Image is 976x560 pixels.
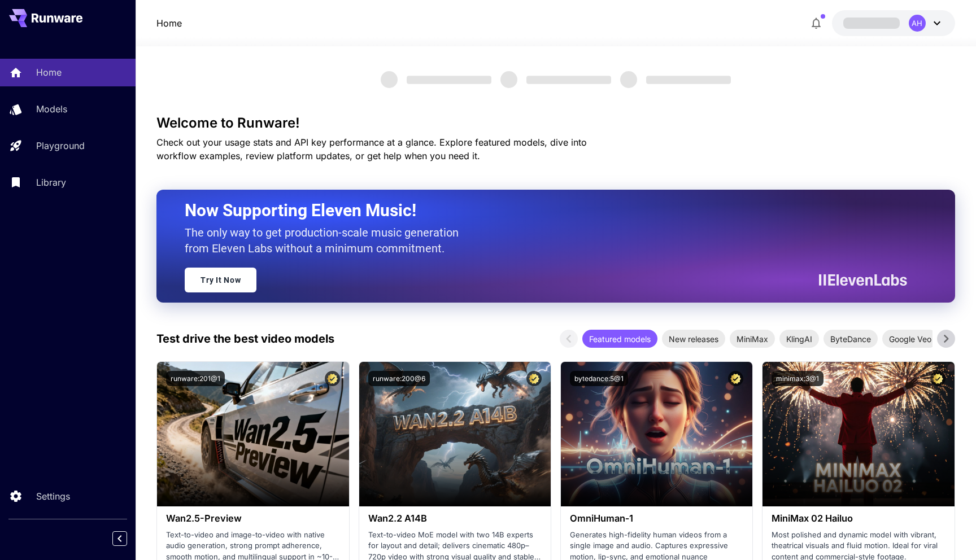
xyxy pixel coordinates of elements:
[728,371,743,386] button: Certified Model – Vetted for best performance and includes a commercial license.
[779,333,819,345] span: KlingAI
[882,333,938,345] span: Google Veo
[156,16,182,30] a: Home
[909,15,926,32] div: AH
[882,330,938,348] div: Google Veo
[156,115,955,131] h3: Welcome to Runware!
[156,330,334,347] p: Test drive the best video models
[823,333,878,345] span: ByteDance
[157,362,348,506] img: alt
[36,139,85,152] p: Playground
[166,371,225,386] button: runware:201@1
[36,102,67,116] p: Models
[325,371,340,386] button: Certified Model – Vetted for best performance and includes a commercial license.
[570,513,743,524] h3: OmniHuman‑1
[662,330,725,348] div: New releases
[185,225,467,256] p: The only way to get production-scale music generation from Eleven Labs without a minimum commitment.
[772,371,823,386] button: minimax:3@1
[36,489,70,503] p: Settings
[570,371,628,386] button: bytedance:5@1
[779,330,819,348] div: KlingAI
[359,362,551,506] img: alt
[832,10,955,36] button: AH
[368,371,430,386] button: runware:200@6
[823,330,878,348] div: ByteDance
[156,137,587,161] span: Check out your usage stats and API key performance at a glance. Explore featured models, dive int...
[762,362,954,506] img: alt
[772,513,945,524] h3: MiniMax 02 Hailuo
[368,513,542,524] h3: Wan2.2 A14B
[930,371,945,386] button: Certified Model – Vetted for best performance and includes a commercial license.
[662,333,725,345] span: New releases
[36,176,66,189] p: Library
[582,330,657,348] div: Featured models
[156,16,182,30] nav: breadcrumb
[185,200,899,221] h2: Now Supporting Eleven Music!
[112,531,127,546] button: Collapse sidebar
[730,330,775,348] div: MiniMax
[561,362,752,506] img: alt
[185,268,256,292] a: Try It Now
[121,528,136,549] div: Collapse sidebar
[526,371,542,386] button: Certified Model – Vetted for best performance and includes a commercial license.
[730,333,775,345] span: MiniMax
[166,513,339,524] h3: Wan2.5-Preview
[582,333,657,345] span: Featured models
[36,65,62,79] p: Home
